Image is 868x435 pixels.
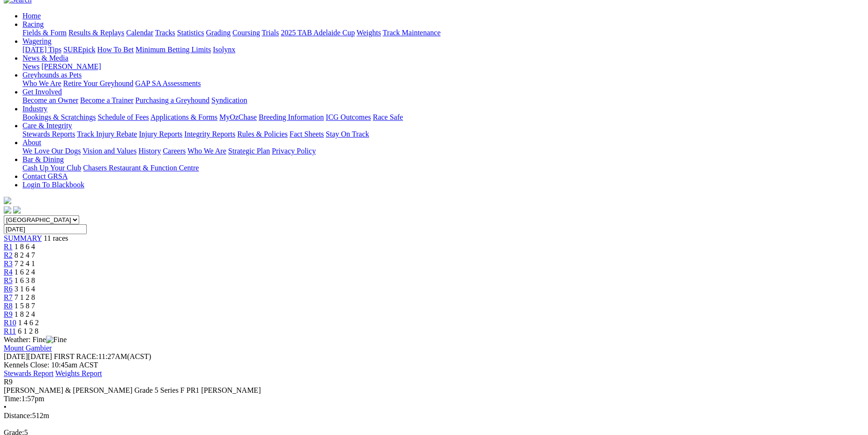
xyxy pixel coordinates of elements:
div: Greyhounds as Pets [22,79,864,88]
a: R3 [4,259,13,267]
a: Vision and Values [82,147,136,155]
a: Careers [163,147,186,155]
a: Weights Report [55,369,102,377]
span: R9 [4,378,13,386]
a: R6 [4,285,13,293]
a: Who We Are [22,79,61,87]
a: R9 [4,310,13,318]
a: Become an Owner [22,96,78,104]
a: Injury Reports [139,130,182,138]
a: Integrity Reports [184,130,235,138]
a: Minimum Betting Limits [135,46,211,53]
div: [PERSON_NAME] & [PERSON_NAME] Grade 5 Series F PR1 [PERSON_NAME] [4,386,864,395]
span: Time: [4,395,22,403]
span: 1 8 2 4 [15,310,35,318]
img: twitter.svg [13,206,21,214]
a: MyOzChase [219,113,257,121]
a: Results & Replays [68,29,124,37]
a: Race Safe [373,113,403,121]
img: logo-grsa-white.png [4,197,11,204]
a: R7 [4,293,13,301]
span: FIRST RACE: [54,352,98,360]
span: 11:27AM(ACST) [54,352,151,360]
a: Grading [206,29,231,37]
a: Calendar [126,29,153,37]
span: 11 races [44,234,68,242]
div: Care & Integrity [22,130,864,138]
a: Breeding Information [259,113,324,121]
span: R11 [4,327,16,335]
span: R5 [4,276,13,284]
div: About [22,147,864,155]
a: R4 [4,268,13,276]
span: R2 [4,251,13,259]
a: Racing [22,20,44,28]
a: Home [22,12,41,20]
a: [PERSON_NAME] [41,62,101,70]
a: Who We Are [187,147,226,155]
a: Get Involved [22,88,62,96]
img: facebook.svg [4,206,11,214]
a: Statistics [177,29,204,37]
a: Bookings & Scratchings [22,113,96,121]
a: History [138,147,161,155]
a: [DATE] Tips [22,46,61,53]
a: Retire Your Greyhound [63,79,134,87]
div: Racing [22,29,864,37]
span: Distance: [4,412,32,420]
a: How To Bet [97,46,134,53]
a: ICG Outcomes [326,113,371,121]
span: R8 [4,302,13,310]
a: Bar & Dining [22,155,64,163]
a: News [22,62,39,70]
a: Rules & Policies [237,130,288,138]
span: Weather: Fine [4,336,67,343]
div: Get Involved [22,96,864,105]
a: Contact GRSA [22,172,67,180]
span: 1 6 3 8 [15,276,35,284]
span: [DATE] [4,352,28,360]
a: Schedule of Fees [97,113,149,121]
span: 1 5 8 7 [15,302,35,310]
div: Kennels Close: 10:45am ACST [4,361,864,369]
span: • [4,403,7,411]
a: Login To Blackbook [22,181,84,189]
div: 1:57pm [4,395,864,403]
a: Stay On Track [326,130,369,138]
a: Cash Up Your Club [22,164,81,172]
a: News & Media [22,54,68,62]
a: Isolynx [213,46,235,53]
input: Select date [4,224,87,234]
a: We Love Our Dogs [22,147,81,155]
a: Purchasing a Greyhound [135,96,210,104]
a: SUREpick [63,46,95,53]
span: [DATE] [4,352,52,360]
div: 512m [4,412,864,420]
a: Strategic Plan [228,147,270,155]
a: Applications & Forms [150,113,217,121]
a: 2025 TAB Adelaide Cup [281,29,355,37]
a: Mount Gambier [4,344,52,352]
a: Privacy Policy [272,147,316,155]
a: Stewards Reports [22,130,75,138]
a: Coursing [232,29,260,37]
a: About [22,138,41,146]
span: 8 2 4 7 [15,251,35,259]
div: Industry [22,113,864,122]
span: 1 8 6 4 [15,243,35,251]
span: 3 1 6 4 [15,285,35,293]
span: 7 1 2 8 [15,293,35,301]
a: Track Injury Rebate [77,130,137,138]
a: R1 [4,243,13,251]
a: GAP SA Assessments [135,79,201,87]
a: R10 [4,319,16,327]
a: Chasers Restaurant & Function Centre [83,164,199,172]
span: SUMMARY [4,234,42,242]
div: News & Media [22,62,864,71]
